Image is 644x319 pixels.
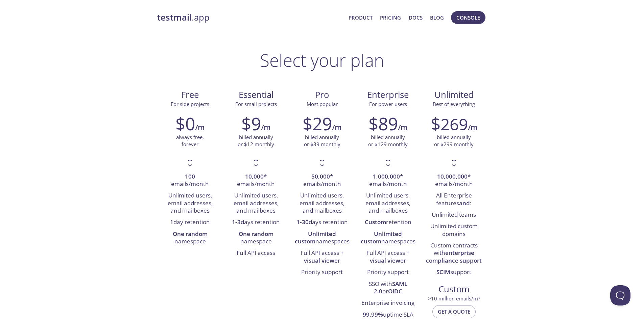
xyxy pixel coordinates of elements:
li: Unlimited users, email addresses, and mailboxes [360,190,416,217]
p: billed annually or $39 monthly [304,134,340,148]
strong: visual viewer [370,257,406,264]
h2: $9 [241,113,261,134]
span: Essential [229,89,284,101]
li: days retention [228,217,284,228]
li: support [426,267,482,278]
span: Get a quote [438,307,470,316]
a: Product [349,13,373,22]
strong: testmail [157,11,192,23]
li: day retention [162,217,218,228]
li: Full API access [228,247,284,259]
strong: 1,000,000 [373,172,400,180]
span: Most popular [307,101,338,107]
h6: /m [261,122,270,133]
strong: One random [239,230,273,238]
strong: 1-3 [232,218,241,226]
a: testmail.app [157,12,343,23]
button: Get a quote [432,305,476,318]
span: Enterprise [360,89,415,101]
a: Docs [409,13,423,22]
h6: /m [468,122,477,133]
li: days retention [294,217,350,228]
strong: 50,000 [311,172,330,180]
li: namespace [228,229,284,248]
span: For side projects [171,101,209,107]
li: Unlimited teams [426,209,482,221]
strong: Unlimited custom [361,230,402,245]
span: 269 [440,113,468,135]
li: retention [360,217,416,228]
li: namespace [162,229,218,248]
li: Unlimited users, email addresses, and mailboxes [294,190,350,217]
li: * emails/month [360,171,416,190]
li: * emails/month [294,171,350,190]
strong: SAML 2.0 [374,280,407,295]
span: Free [163,89,218,101]
h6: /m [195,122,205,133]
li: Custom contracts with [426,240,482,267]
span: Unlimited [434,89,474,101]
li: Full API access + [294,247,350,267]
li: Priority support [360,267,416,278]
strong: Unlimited custom [295,230,336,245]
strong: enterprise compliance support [426,249,482,264]
iframe: Help Scout Beacon - Open [610,285,630,305]
h1: Select your plan [260,50,384,70]
span: > 10 million emails/m? [428,295,480,302]
h2: $ [431,113,468,134]
strong: 1 [170,218,173,226]
span: Pro [294,89,350,101]
a: Pricing [380,13,401,22]
strong: 10,000,000 [437,172,468,180]
span: Best of everything [433,101,475,107]
strong: 100 [185,172,195,180]
p: billed annually or $129 monthly [368,134,408,148]
strong: Custom [365,218,386,226]
span: Console [456,13,480,22]
strong: OIDC [388,287,402,295]
strong: visual viewer [304,257,340,264]
li: All Enterprise features : [426,190,482,209]
span: For small projects [235,101,277,107]
li: Unlimited custom domains [426,221,482,240]
li: Full API access + [360,247,416,267]
li: namespaces [294,229,350,248]
strong: One random [173,230,208,238]
p: always free, forever [176,134,204,148]
li: Enterprise invoicing [360,297,416,309]
h6: /m [398,122,407,133]
p: billed annually or $12 monthly [238,134,274,148]
a: Blog [430,13,444,22]
strong: and [459,199,470,207]
strong: SCIM [436,268,450,276]
h6: /m [332,122,341,133]
li: Unlimited users, email addresses, and mailboxes [162,190,218,217]
li: Unlimited users, email addresses, and mailboxes [228,190,284,217]
span: Custom [426,284,481,295]
li: Priority support [294,267,350,278]
li: SSO with or [360,278,416,298]
strong: 1-30 [296,218,309,226]
button: Console [451,11,485,24]
h2: $89 [368,113,398,134]
li: emails/month [162,171,218,190]
p: billed annually or $299 monthly [434,134,474,148]
span: For power users [369,101,407,107]
h2: $0 [175,113,195,134]
h2: $29 [303,113,332,134]
li: * emails/month [228,171,284,190]
strong: 99.99% [363,311,383,318]
strong: 10,000 [245,172,264,180]
li: * emails/month [426,171,482,190]
li: namespaces [360,229,416,248]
